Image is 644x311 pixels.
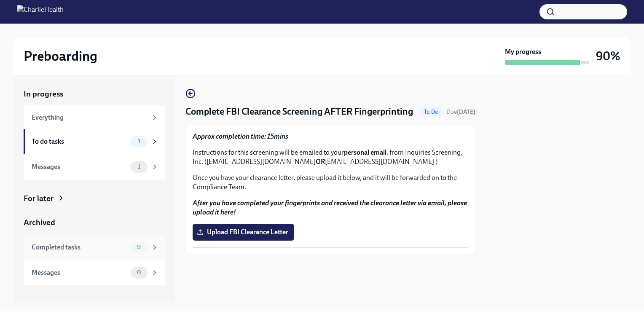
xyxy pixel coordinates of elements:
[133,164,145,170] span: 1
[24,193,165,204] a: For later
[596,48,620,64] h3: 90%
[193,132,288,140] strong: Approx completion time: 15mins
[32,268,127,277] div: Messages
[24,48,97,64] h2: Preboarding
[199,228,288,236] span: Upload FBI Clearance Letter
[344,148,386,156] strong: personal email
[505,47,541,56] strong: My progress
[132,269,146,276] span: 0
[32,162,127,172] div: Messages
[193,148,468,166] p: Instructions for this screening will be emailed to your , from Inquiries Screening, Inc. ([EMAIL_...
[193,224,294,241] label: Upload FBI Clearance Letter
[185,105,413,118] h4: Complete FBI Clearance Screening AFTER Fingerprinting
[132,244,146,250] span: 9
[17,5,64,19] img: CharlieHealth
[24,88,165,99] a: In progress
[32,137,127,146] div: To do tasks
[24,106,165,129] a: Everything
[24,154,165,180] a: Messages1
[193,173,468,192] p: Once you have your clearance letter, please upload it below, and it will be forwarded on to the C...
[24,235,165,260] a: Completed tasks9
[24,129,165,154] a: To do tasks1
[419,109,443,115] span: To Do
[133,138,145,145] span: 1
[193,199,467,216] strong: After you have completed your fingerprints and received the clearance letter via email, please up...
[446,108,475,116] span: September 19th, 2025 09:00
[32,113,148,122] div: Everything
[457,108,475,115] strong: [DATE]
[446,108,475,115] span: Due
[24,217,165,228] a: Archived
[24,193,54,204] div: For later
[24,260,165,285] a: Messages0
[316,158,325,166] strong: OR
[32,243,127,252] div: Completed tasks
